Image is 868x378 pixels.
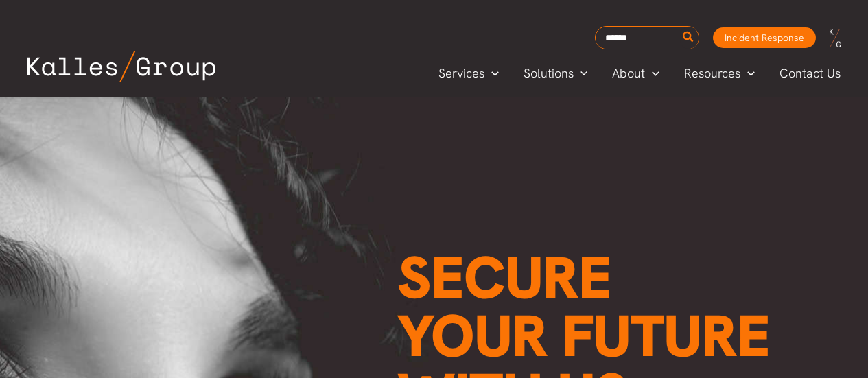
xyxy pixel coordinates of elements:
button: Search [680,27,697,49]
img: Kalles Group [27,51,215,82]
span: Services [438,63,484,84]
a: ServicesMenu Toggle [426,63,511,84]
span: Resources [684,63,740,84]
a: Contact Us [767,63,854,84]
span: About [612,63,645,84]
a: Incident Response [713,27,816,48]
span: Menu Toggle [645,63,659,84]
span: Menu Toggle [574,63,588,84]
a: ResourcesMenu Toggle [672,63,767,84]
span: Contact Us [779,63,841,84]
nav: Primary Site Navigation [426,62,854,84]
span: Menu Toggle [740,63,755,84]
a: AboutMenu Toggle [600,63,672,84]
span: Solutions [524,63,574,84]
a: SolutionsMenu Toggle [511,63,600,84]
span: Menu Toggle [484,63,499,84]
